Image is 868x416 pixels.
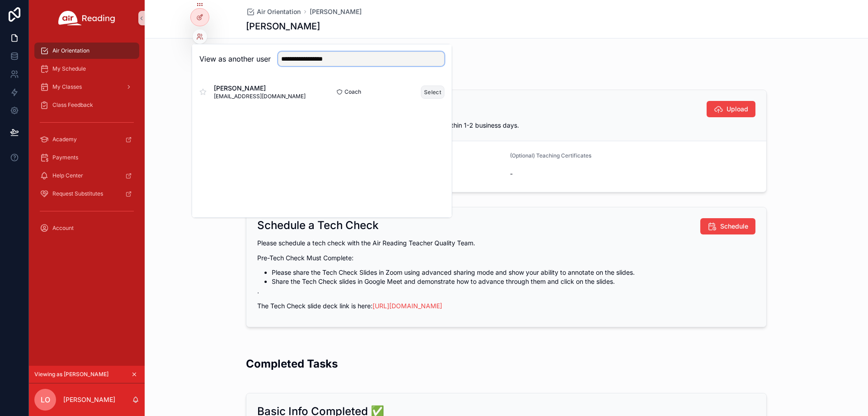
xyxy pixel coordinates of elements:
span: My Schedule [52,65,86,72]
span: [EMAIL_ADDRESS][DOMAIN_NAME] [214,93,306,100]
span: Academy [52,136,77,143]
h2: View as another user [199,53,271,64]
a: My Classes [34,79,139,95]
a: Class Feedback [34,97,139,113]
h1: [PERSON_NAME] [246,20,320,33]
span: Payments [52,154,78,161]
h2: Completed Tasks [246,356,338,371]
span: Help Center [52,172,83,179]
button: Schedule [700,218,755,234]
a: Help Center [34,167,139,184]
span: (Optional) Teaching Certificates [510,152,591,159]
p: Pre-Tech Check Must Complete: [257,253,755,263]
a: Payments [34,149,139,166]
a: Air Orientation [34,43,139,59]
p: Please schedule a tech check with the Air Reading Teacher Quality Team. [257,238,755,248]
span: LO [41,394,50,405]
button: Upload [707,101,755,117]
span: Coach [344,88,361,96]
span: Upload [726,105,748,114]
li: Share the Tech Check slides in Google Meet and demonstrate how to advance through them and click ... [272,277,755,286]
span: Class Feedback [52,101,93,109]
a: My Schedule [34,61,139,77]
h2: Schedule a Tech Check [257,218,378,233]
p: [PERSON_NAME] [63,395,115,404]
p: The Tech Check slide deck link is here: [257,301,755,311]
span: Account [52,225,74,232]
a: Air Orientation [246,7,301,16]
button: Select [421,86,444,99]
span: Air Orientation [52,47,90,54]
span: - [510,169,755,178]
span: Air Orientation [257,7,301,16]
a: Request Substitutes [34,186,139,202]
span: Schedule [720,222,748,231]
span: [PERSON_NAME] [214,84,306,93]
a: [URL][DOMAIN_NAME] [373,302,442,310]
span: Request Substitutes [52,190,103,197]
a: [PERSON_NAME] [310,7,362,16]
p: . [257,286,755,296]
div: scrollable content [29,36,145,248]
span: My Classes [52,83,82,91]
a: Academy [34,131,139,148]
img: App logo [58,11,115,25]
li: Please share the Tech Check Slides in Zoom using advanced sharing mode and show your ability to a... [272,268,755,277]
a: Account [34,220,139,236]
span: Viewing as [PERSON_NAME] [34,371,108,378]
